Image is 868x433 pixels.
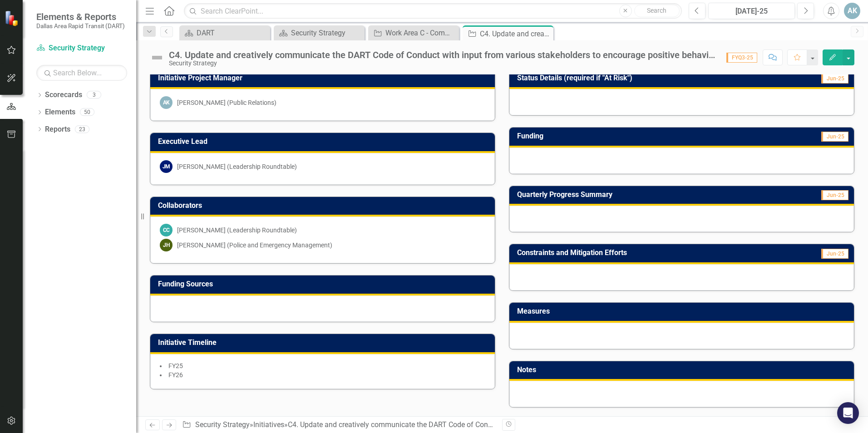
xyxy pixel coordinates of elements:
span: Jun-25 [821,249,848,259]
div: [PERSON_NAME] (Police and Emergency Management) [177,241,332,250]
div: Work Area C - Communication & Education [385,27,457,39]
span: Jun-25 [821,74,848,84]
h3: Collaborators [158,202,490,210]
small: Dallas Area Rapid Transit (DART) [36,22,125,30]
div: 3 [87,91,101,99]
div: JM [160,160,173,173]
a: Elements [45,107,75,118]
img: ClearPoint Strategy [5,10,20,26]
a: Security Strategy [195,420,250,429]
div: DART [197,27,268,39]
div: [PERSON_NAME] (Leadership Roundtable) [177,162,297,171]
div: [DATE]-25 [711,6,792,17]
input: Search Below... [36,65,127,81]
div: [PERSON_NAME] (Leadership Roundtable) [177,226,297,235]
h3: Notes [517,366,849,374]
a: Initiatives [253,420,284,429]
div: Security Strategy [291,27,362,39]
div: C4. Update and creatively communicate the DART Code of Conduct with input from various stakeholde... [480,28,551,39]
h3: Funding Sources [158,280,490,288]
a: DART [182,27,268,39]
button: [DATE]-25 [708,3,795,19]
div: CC [160,224,173,236]
span: FY25 [168,362,183,369]
h3: Initiative Project Manager [158,74,490,82]
div: 23 [75,125,89,133]
span: Search [647,7,666,14]
span: Elements & Reports [36,11,125,22]
h3: Constraints and Mitigation Efforts [517,249,782,257]
button: AK [844,3,860,19]
div: C4. Update and creatively communicate the DART Code of Conduct with input from various stakeholde... [169,50,717,60]
input: Search ClearPoint... [184,3,682,19]
img: Not Defined [150,50,164,65]
a: Security Strategy [36,43,127,54]
a: Work Area C - Communication & Education [370,27,457,39]
a: Reports [45,124,70,135]
h3: Status Details (required if "At Risk") [517,74,784,82]
span: Jun-25 [821,190,848,200]
div: [PERSON_NAME] (Public Relations) [177,98,276,107]
h3: Measures [517,307,849,315]
h3: Initiative Timeline [158,339,490,347]
div: C4. Update and creatively communicate the DART Code of Conduct with input from various stakeholde... [288,420,722,429]
h3: Funding [517,132,678,140]
a: Security Strategy [276,27,362,39]
div: 50 [80,108,94,116]
div: Security Strategy [169,60,717,67]
div: » » [182,420,495,430]
span: FYQ3-25 [726,53,757,63]
span: Jun-25 [821,132,848,142]
div: Open Intercom Messenger [837,402,859,424]
button: Search [634,5,680,17]
span: FY26 [168,371,183,379]
div: JH [160,239,173,251]
h3: Quarterly Progress Summary [517,191,774,199]
a: Scorecards [45,90,82,100]
h3: Executive Lead [158,138,490,146]
div: AK [160,96,173,109]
